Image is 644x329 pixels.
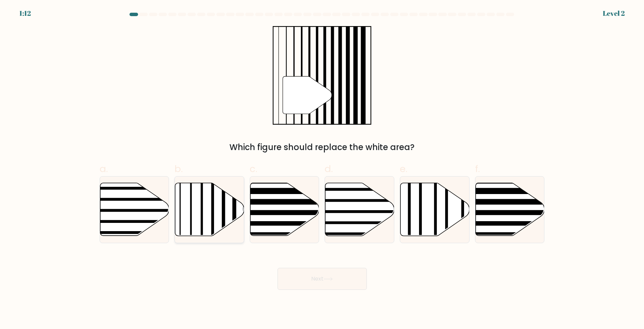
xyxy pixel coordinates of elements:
[250,162,257,175] span: c.
[100,162,108,175] span: a.
[104,141,541,154] div: Which figure should replace the white area?
[174,162,183,175] span: b.
[19,8,31,19] div: 1:12
[603,8,625,19] div: Level 2
[283,77,332,114] g: "
[400,162,407,175] span: e.
[325,162,333,175] span: d.
[475,162,480,175] span: f.
[278,268,367,290] button: Next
